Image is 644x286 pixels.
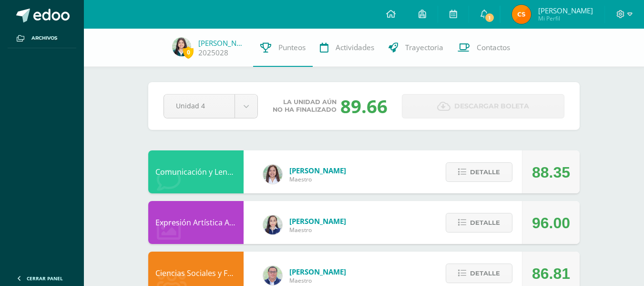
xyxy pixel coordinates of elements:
[289,267,346,276] span: [PERSON_NAME]
[532,151,570,194] div: 88.35
[273,98,337,114] span: La unidad aún no ha finalizado
[336,42,374,53] span: Actividades
[405,42,443,53] span: Trayectoria
[477,42,510,53] span: Contactos
[8,29,76,48] a: Archivos
[183,46,194,58] span: 0
[470,265,500,282] span: Detalle
[263,215,282,234] img: 360951c6672e02766e5b7d72674f168c.png
[263,266,282,285] img: c1c1b07ef08c5b34f56a5eb7b3c08b85.png
[198,38,246,48] a: [PERSON_NAME]
[381,29,450,67] a: Trayectoria
[454,95,529,118] span: Descargar boleta
[263,165,282,184] img: acecb51a315cac2de2e3deefdb732c9f.png
[289,226,346,234] span: Maestro
[278,42,306,53] span: Punteos
[446,213,512,233] button: Detalle
[198,48,228,58] a: 2025028
[313,29,381,67] a: Actividades
[289,166,346,175] span: [PERSON_NAME]
[148,150,244,193] div: Comunicación y Lenguaje, Inglés
[148,201,244,244] div: Expresión Artística ARTES PLÁSTICAS
[512,5,531,24] img: 236f60812479887bd343fffca26c79af.png
[289,276,346,285] span: Maestro
[289,175,346,183] span: Maestro
[31,34,57,42] span: Archivos
[172,37,191,56] img: d9abd7a04bca839026e8d591fa2944fe.png
[484,12,495,23] span: 1
[253,29,313,67] a: Punteos
[450,29,517,67] a: Contactos
[446,162,512,182] button: Detalle
[164,95,257,118] a: Unidad 4
[470,214,500,232] span: Detalle
[538,14,593,22] span: Mi Perfil
[289,216,346,226] span: [PERSON_NAME]
[532,201,570,244] div: 96.00
[176,95,223,117] span: Unidad 4
[446,264,512,283] button: Detalle
[27,275,63,282] span: Cerrar panel
[470,163,500,181] span: Detalle
[538,6,593,15] span: [PERSON_NAME]
[340,94,388,118] div: 89.66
